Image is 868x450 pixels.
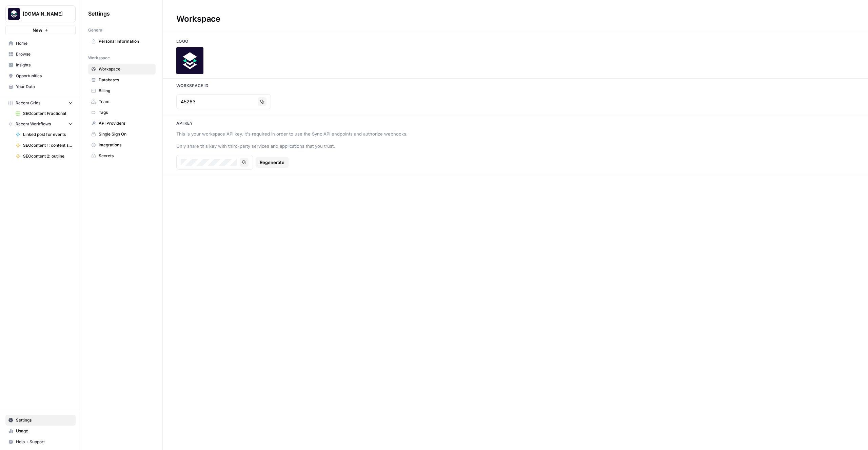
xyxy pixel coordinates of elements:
[23,142,73,148] span: SEOcontent 1: content search
[163,14,234,24] div: Workspace
[16,428,73,434] span: Usage
[99,120,153,126] span: API Providers
[88,36,156,47] a: Personal Information
[163,83,868,89] h3: Workspace Id
[16,73,73,79] span: Opportunities
[88,85,156,96] a: Billing
[16,439,73,445] span: Help + Support
[13,151,76,162] a: SEOcontent 2: outline
[260,159,284,166] span: Regenerate
[256,157,289,168] button: Regenerate
[13,129,76,140] a: Linked post for events
[99,153,153,159] span: Secrets
[88,64,156,75] a: Workspace
[99,99,153,105] span: Team
[33,27,42,34] span: New
[88,118,156,129] a: API Providers
[5,119,76,129] button: Recent Workflows
[16,417,73,423] span: Settings
[13,140,76,151] a: SEOcontent 1: content search
[23,110,73,117] span: SEOcontent Fractional
[99,38,153,44] span: Personal Information
[5,436,76,447] button: Help + Support
[176,143,515,149] div: Only share this key with third-party services and applications that you trust.
[5,415,76,426] a: Settings
[23,153,73,159] span: SEOcontent 2: outline
[5,60,76,70] a: Insights
[5,25,76,35] button: New
[5,81,76,92] a: Your Data
[99,88,153,94] span: Billing
[88,27,103,33] span: General
[163,120,868,126] h3: Api key
[88,75,156,85] a: Databases
[99,142,153,148] span: Integrations
[88,96,156,107] a: Team
[8,8,20,20] img: Platformengineering.org Logo
[5,426,76,436] a: Usage
[88,9,110,18] span: Settings
[5,98,76,108] button: Recent Grids
[13,108,76,119] a: SEOcontent Fractional
[176,130,515,137] div: This is your workspace API key. It's required in order to use the Sync API endpoints and authoriz...
[88,55,110,61] span: Workspace
[23,11,64,17] span: [DOMAIN_NAME]
[99,109,153,116] span: Tags
[176,47,203,74] img: Company Logo
[5,70,76,81] a: Opportunities
[163,38,868,44] h3: Logo
[16,100,40,106] span: Recent Grids
[88,129,156,140] a: Single Sign On
[5,38,76,49] a: Home
[16,40,73,46] span: Home
[99,131,153,137] span: Single Sign On
[5,49,76,60] a: Browse
[16,121,51,127] span: Recent Workflows
[16,84,73,90] span: Your Data
[99,77,153,83] span: Databases
[5,5,76,22] button: Workspace: Platformengineering.org
[23,131,73,138] span: Linked post for events
[16,62,73,68] span: Insights
[88,150,156,161] a: Secrets
[88,107,156,118] a: Tags
[99,66,153,72] span: Workspace
[88,140,156,150] a: Integrations
[16,51,73,57] span: Browse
